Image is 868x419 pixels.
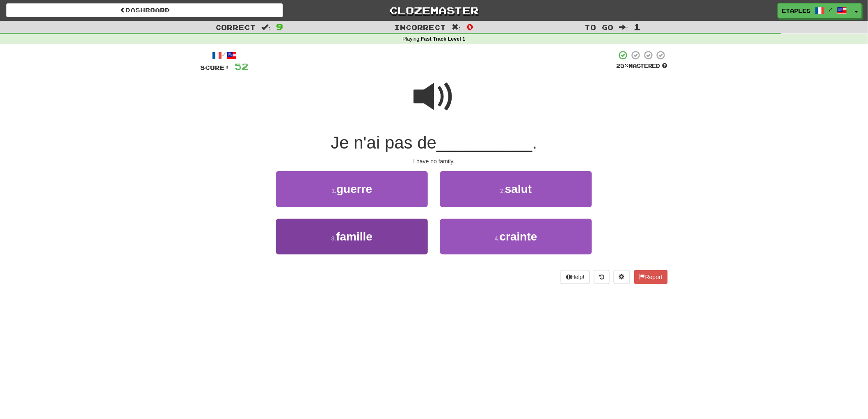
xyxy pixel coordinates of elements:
button: 3.famille [276,219,428,254]
span: Score: [200,64,230,71]
span: 1 [634,22,641,32]
small: 3 . [331,235,336,242]
span: Correct [216,23,256,31]
span: 0 [466,22,473,32]
span: 25 % [616,62,628,69]
span: famille [336,230,372,243]
span: Je n'ai pas de [331,133,436,152]
small: 1 . [332,188,337,194]
button: Round history (alt+y) [594,270,610,284]
button: 2.salut [440,171,592,207]
a: etaples / [778,3,852,18]
small: 4 . [495,235,500,242]
span: : [619,24,628,31]
button: 1.guerre [276,171,428,207]
small: 2 . [500,188,505,194]
span: : [452,24,461,31]
span: Incorrect [395,23,446,31]
span: salut [505,183,532,195]
button: Report [634,270,668,284]
a: Clozemaster [295,3,572,18]
span: guerre [336,183,372,195]
span: __________ [436,133,532,152]
span: / [829,7,833,12]
button: Help! [561,270,590,284]
div: I have no family. [200,157,668,165]
strong: Fast Track Level 1 [421,36,466,42]
button: 4.crainte [440,219,592,254]
div: Mastered [616,62,668,70]
span: crainte [500,230,537,243]
span: : [262,24,271,31]
span: etaples [782,7,811,14]
span: 52 [235,61,249,71]
a: Dashboard [6,3,283,17]
span: To go [585,23,614,31]
span: . [532,133,537,152]
div: / [200,50,249,60]
span: 9 [276,22,283,32]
